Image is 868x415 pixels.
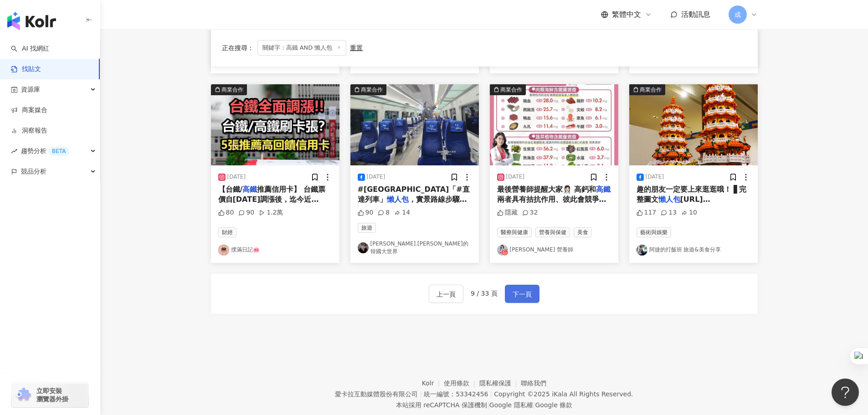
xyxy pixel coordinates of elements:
[479,379,521,387] a: 隱私權保護
[21,79,40,100] span: 資源庫
[637,245,750,256] a: KOL Avatar阿捷的打飯班 旅遊&美食分享
[21,141,69,161] span: 趨勢分析
[218,185,326,235] span: 推薦信用卡】 台鐵票價自[DATE]調漲後，迄今近[DATE]未調漲 台鐵董事會[DATE]拍板通過票價調漲方案，平均調幅約26.8% 平常坐台鐵/
[361,85,383,94] div: 商業合作
[211,84,339,165] div: post-image商業合作
[535,227,570,237] span: 營養與保健
[11,44,49,53] a: searchAI 找網紅
[36,387,68,403] span: 立即安裝 瀏覽器外掛
[396,400,572,410] span: 本站採用 reCAPTCHA 保護機制
[218,245,332,256] a: KOL Avatar撲滿日記🐽
[367,173,385,181] div: [DATE]
[394,208,410,217] div: 14
[218,227,236,237] span: 財經
[497,208,518,217] div: 隱藏
[222,44,254,51] span: 正在搜尋 ：
[521,379,546,387] a: 聯絡我們
[257,40,347,56] span: 關鍵字：高鐵 AND 懶人包
[12,383,88,407] a: chrome extension立即安裝 瀏覽器外掛
[358,223,376,233] span: 旅遊
[552,390,567,398] a: iKala
[490,84,618,165] img: post-image
[11,148,17,154] span: rise
[574,227,592,237] span: 美食
[637,227,671,237] span: 藝術與娛樂
[420,390,422,398] span: |
[358,208,374,217] div: 90
[513,289,532,300] span: 下一頁
[218,185,243,194] span: 【台鐵/
[629,84,758,165] img: post-image
[424,390,488,398] div: 統一編號：53342456
[497,245,611,256] a: KOL Avatar[PERSON_NAME] 營養師
[429,285,463,303] button: 上一頁
[535,401,572,409] a: Google 條款
[637,208,657,217] div: 117
[646,173,664,181] div: [DATE]
[500,85,522,94] div: 商業合作
[350,84,479,165] div: post-image商業合作
[637,245,647,256] img: KOL Avatar
[658,195,680,204] mark: 懶人包
[335,390,418,398] div: 愛卡拉互動媒體股份有限公司
[640,85,662,94] div: 商業合作
[218,245,229,256] img: KOL Avatar
[506,173,525,181] div: [DATE]
[21,161,46,182] span: 競品分析
[612,10,641,20] span: 繁體中文
[497,195,606,214] span: 兩者具有拮抗作用、彼此會競爭吸收
[637,185,747,204] span: 趣的朋友一定要上來逛逛哦！ ▋完整圖文
[490,390,492,398] span: |
[497,245,508,256] img: KOL Avatar
[221,85,243,94] div: 商業合作
[489,401,533,409] a: Google 隱私權
[596,185,611,194] mark: 高鐵
[358,240,472,256] a: KOL Avatar[PERSON_NAME].[PERSON_NAME]的韓國大世界
[490,84,618,165] div: post-image商業合作
[350,44,363,51] div: 重置
[358,185,470,204] span: #[GEOGRAPHIC_DATA]「#直達列車」
[497,185,596,194] span: 最後營養師提醒大家👩🏻‍⚕️ 高鈣和
[505,285,539,303] button: 下一頁
[497,227,532,237] span: 醫療與健康
[387,195,409,204] mark: 懶人包
[471,290,498,297] span: 9 / 33 頁
[11,106,47,115] a: 商案媒合
[11,65,41,74] a: 找貼文
[350,84,479,165] img: post-image
[259,208,283,217] div: 1.2萬
[533,401,535,409] span: |
[422,379,444,387] a: Kolr
[218,208,234,217] div: 80
[48,147,69,156] div: BETA
[15,388,32,402] img: chrome extension
[238,208,254,217] div: 90
[437,289,456,300] span: 上一頁
[444,379,479,387] a: 使用條款
[11,126,47,135] a: 洞察報告
[358,195,467,214] span: ，實景路線步驟解析 = #仁川
[681,208,697,217] div: 10
[227,173,246,181] div: [DATE]
[734,10,741,20] span: 成
[358,242,369,253] img: KOL Avatar
[487,401,489,409] span: |
[832,379,859,406] iframe: Help Scout Beacon - Open
[681,10,710,19] span: 活動訊息
[629,84,758,165] div: post-image商業合作
[494,390,633,398] div: Copyright © 2025 All Rights Reserved.
[378,208,390,217] div: 8
[522,208,538,217] div: 32
[7,12,56,30] img: logo
[242,185,257,194] mark: 高鐵
[211,84,339,165] img: post-image
[661,208,677,217] div: 13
